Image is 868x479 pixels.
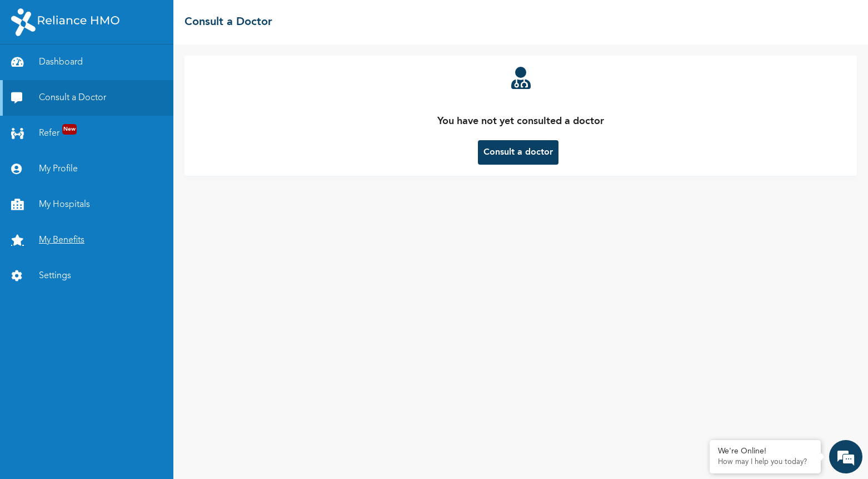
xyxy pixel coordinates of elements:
span: Conversation [6,397,109,404]
span: New [62,124,77,135]
span: We're online! [64,157,153,270]
p: You have not yet consulted a doctor [437,114,604,129]
button: Consult a doctor [478,140,558,165]
div: We're Online! [718,447,812,456]
img: d_794563401_company_1708531726252_794563401 [21,56,45,83]
p: How may I help you today? [718,458,812,467]
div: Chat with us now [58,62,187,77]
div: FAQs [109,377,212,412]
img: RelianceHMO's Logo [11,8,119,36]
textarea: Type your message and hit 'Enter' [6,338,212,377]
div: Minimize live chat window [182,6,209,32]
h2: Consult a Doctor [184,14,272,31]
